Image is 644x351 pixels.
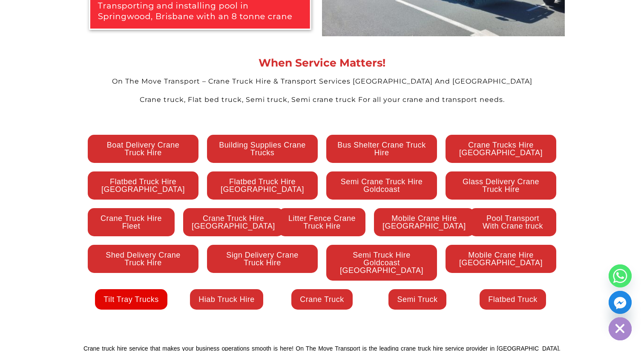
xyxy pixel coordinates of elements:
[207,135,318,163] a: Building Supplies Crane Trucks
[79,58,565,68] div: When Service Matters!
[88,171,198,200] a: Flatbed Truck Hire [GEOGRAPHIC_DATA]
[335,178,428,193] span: Semi Crane Truck Hire Goldcoast
[96,178,190,193] span: Flatbed Truck Hire [GEOGRAPHIC_DATA]
[183,208,284,236] a: Crane Truck Hire [GEOGRAPHIC_DATA]
[446,245,556,273] a: Mobile Crane Hire [GEOGRAPHIC_DATA]
[609,264,632,287] a: Whatsapp
[88,208,175,236] a: Crane Truck Hire Fleet
[488,296,538,303] span: Flatbed Truck
[446,135,556,163] a: Crane Trucks Hire [GEOGRAPHIC_DATA]
[88,245,198,273] a: Shed Delivery Crane Truck Hire
[216,251,309,267] span: Sign Delivery Crane Truck Hire
[198,296,255,303] span: Hiab Truck Hire
[454,251,548,267] span: Mobile Crane Hire [GEOGRAPHIC_DATA]
[326,135,437,163] a: Bus Shelter Crane Truck Hire
[192,215,275,230] span: Crane Truck Hire [GEOGRAPHIC_DATA]
[335,251,428,274] span: Semi Truck Hire Goldcoast [GEOGRAPHIC_DATA]
[335,141,428,157] span: Bus Shelter Crane Truck Hire
[469,208,556,236] a: Pool Transport With Crane truck
[103,296,158,303] span: Tilt Tray Trucks
[326,171,437,200] a: Semi Crane Truck Hire Goldcoast
[207,171,318,200] a: Flatbed Truck Hire [GEOGRAPHIC_DATA]
[291,289,353,310] a: Crane Truck
[478,215,548,230] span: Pool Transport With Crane truck
[95,289,167,310] a: Tilt Tray Trucks
[300,296,344,303] span: Crane Truck
[454,141,548,157] span: Crane Trucks Hire [GEOGRAPHIC_DATA]
[88,135,198,163] a: Boat Delivery Crane Truck Hire
[609,291,632,314] a: Facebook_Messenger
[79,95,565,105] div: Crane truck, Flat bed truck, Semi truck, Semi crane truck For all your crane and transport needs.
[287,215,357,230] span: Litter Fence Crane Truck Hire
[480,289,546,310] a: Flatbed Truck
[279,208,365,236] a: Litter Fence Crane Truck Hire
[382,215,466,230] span: Mobile Crane Hire [GEOGRAPHIC_DATA]
[216,141,309,157] span: Building Supplies Crane Trucks
[190,289,263,310] a: Hiab Truck Hire
[326,245,437,281] a: Semi Truck Hire Goldcoast [GEOGRAPHIC_DATA]
[96,251,190,267] span: Shed Delivery Crane Truck Hire
[454,178,548,193] span: Glass Delivery Crane Truck Hire
[446,171,556,200] a: Glass Delivery Crane Truck Hire
[207,245,318,273] a: Sign Delivery Crane Truck Hire
[374,208,474,236] a: Mobile Crane Hire [GEOGRAPHIC_DATA]
[96,215,166,230] span: Crane Truck Hire Fleet
[388,289,446,310] a: Semi Truck
[96,141,190,157] span: Boat Delivery Crane Truck Hire
[79,77,565,87] div: On The Move Transport – Crane Truck Hire & Transport Services [GEOGRAPHIC_DATA] And [GEOGRAPHIC_D...
[397,296,437,303] span: Semi Truck
[216,178,309,193] span: Flatbed Truck Hire [GEOGRAPHIC_DATA]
